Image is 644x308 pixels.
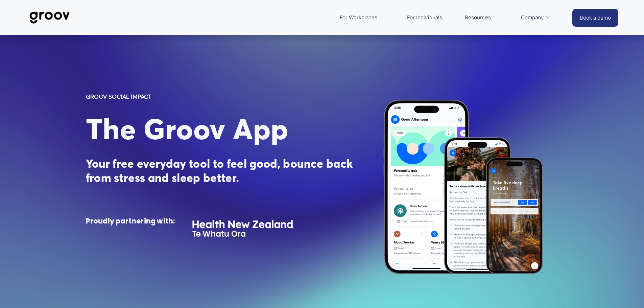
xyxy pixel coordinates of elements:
[86,157,356,185] strong: Your free everyday tool to feel good, bounce back from stress and sleep better.
[26,6,73,29] img: Groov | Workplace Science Platform | Unlock Performance | Drive Results
[521,13,544,22] span: Company
[518,9,554,26] a: folder dropdown
[404,9,446,26] a: For Individuals
[86,93,151,100] strong: GROOV SOCIAL IMPACT
[572,9,618,27] a: Book a demo
[340,13,377,22] span: For Workplaces
[86,216,175,226] strong: Proudly partnering with:
[336,9,388,26] a: folder dropdown
[465,13,491,22] span: Resources
[461,9,501,26] a: folder dropdown
[86,111,288,147] span: The Groov App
